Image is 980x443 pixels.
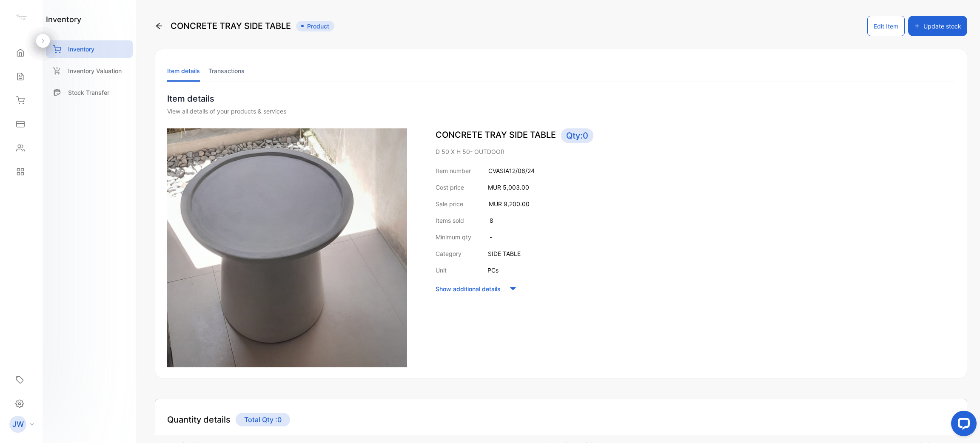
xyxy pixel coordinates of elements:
[436,216,464,225] p: Items sold
[867,16,905,36] button: Edit Item
[236,413,290,426] p: Total Qty : 0
[167,107,955,116] div: View all details of your products & services
[68,66,122,75] p: Inventory Valuation
[436,147,955,156] p: D 50 X H 50- OUTDOOR
[436,249,462,258] p: Category
[561,128,593,143] span: Qty: 0
[296,21,334,31] span: Product
[436,266,447,275] p: Unit
[155,16,334,36] div: CONCRETE TRAY SIDE TABLE
[436,233,471,241] p: Minimum qty
[208,60,245,82] li: Transactions
[167,128,407,367] img: item
[46,84,133,101] a: Stock Transfer
[68,45,94,54] p: Inventory
[944,407,980,443] iframe: LiveChat chat widget
[908,16,967,36] button: Update stock
[12,419,24,430] p: JW
[488,166,535,175] p: CVASIA12/06/24
[436,128,955,143] p: CONCRETE TRAY SIDE TABLE
[46,14,81,25] h1: inventory
[490,233,492,241] p: -
[436,284,501,293] p: Show additional details
[488,184,529,191] span: MUR 5,003.00
[68,88,109,97] p: Stock Transfer
[436,199,463,208] p: Sale price
[167,92,955,105] p: Item details
[15,11,28,24] img: logo
[436,166,471,175] p: Item number
[436,183,464,192] p: Cost price
[46,62,133,80] a: Inventory Valuation
[167,413,231,426] h4: Quantity details
[487,266,499,275] p: PCs
[46,40,133,58] a: Inventory
[167,60,200,82] li: Item details
[490,216,493,225] p: 8
[489,200,530,207] span: MUR 9,200.00
[488,249,521,258] p: SIDE TABLE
